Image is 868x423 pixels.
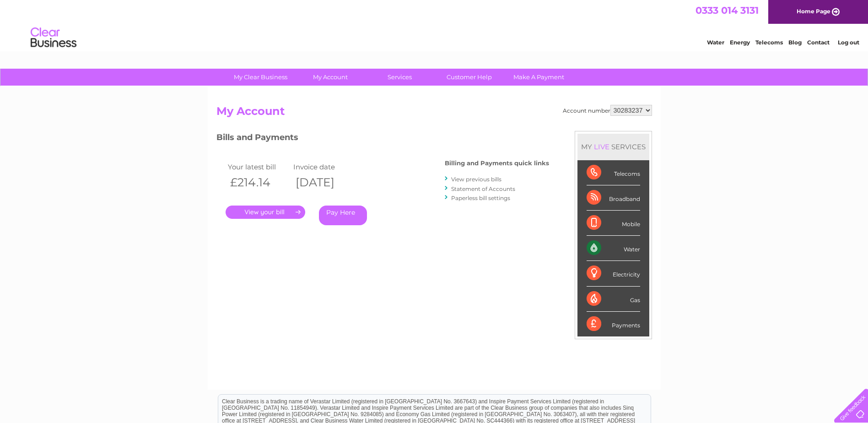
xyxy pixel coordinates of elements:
[788,39,802,46] a: Blog
[587,261,640,286] div: Electricity
[218,5,651,44] div: Clear Business is a trading name of Verastar Limited (registered in [GEOGRAPHIC_DATA] No. 3667643...
[226,206,305,219] a: .
[587,236,640,261] div: Water
[216,131,549,147] h3: Bills and Payments
[216,105,652,122] h2: My Account
[587,287,640,312] div: Gas
[226,161,291,173] td: Your latest bill
[587,312,640,336] div: Payments
[730,39,750,46] a: Energy
[587,160,640,185] div: Telecoms
[30,24,77,52] img: logo.png
[755,39,783,46] a: Telecoms
[592,142,611,151] div: LIVE
[577,134,649,160] div: MY SERVICES
[291,161,357,173] td: Invoice date
[223,69,298,86] a: My Clear Business
[838,39,859,46] a: Log out
[291,173,357,192] th: [DATE]
[445,160,549,167] h4: Billing and Payments quick links
[292,69,368,86] a: My Account
[807,39,830,46] a: Contact
[362,69,437,86] a: Services
[451,176,501,183] a: View previous bills
[451,185,515,192] a: Statement of Accounts
[501,69,577,86] a: Make A Payment
[587,211,640,236] div: Mobile
[695,5,759,16] a: 0333 014 3131
[226,173,291,192] th: £214.14
[431,69,507,86] a: Customer Help
[319,206,367,225] a: Pay Here
[707,39,724,46] a: Water
[451,195,510,201] a: Paperless bill settings
[587,185,640,211] div: Broadband
[563,105,652,116] div: Account number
